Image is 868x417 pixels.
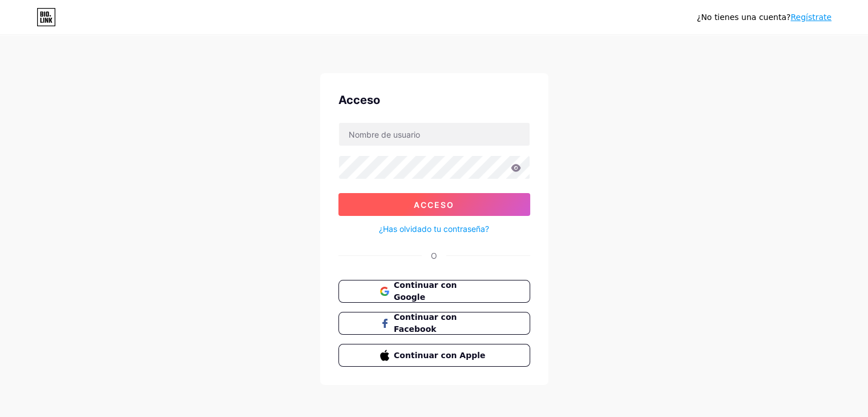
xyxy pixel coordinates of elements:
[394,280,457,302] font: Continuar con Google
[394,351,485,360] font: Continuar con Apple
[414,200,454,210] font: Acceso
[338,193,530,216] button: Acceso
[338,344,530,367] button: Continuar con Apple
[379,223,489,235] a: ¿Has olvidado tu contraseña?
[379,224,489,234] font: ¿Has olvidado tu contraseña?
[338,312,530,335] button: Continuar con Facebook
[431,251,437,260] font: O
[339,123,530,146] input: Nombre de usuario
[338,280,530,303] button: Continuar con Google
[394,312,457,334] font: Continuar con Facebook
[790,13,831,22] a: Regístrate
[338,93,380,107] font: Acceso
[697,13,790,22] font: ¿No tienes una cuenta?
